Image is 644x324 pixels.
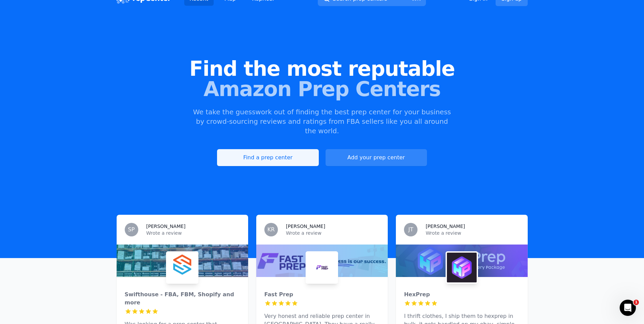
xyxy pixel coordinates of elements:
span: Amazon Prep Centers [11,79,633,99]
div: Swifthouse - FBA, FBM, Shopify and more [125,291,240,307]
span: JT [408,227,413,232]
img: Swifthouse - FBA, FBM, Shopify and more [167,253,197,282]
iframe: Intercom live chat [620,300,636,316]
div: Fast Prep [264,291,380,299]
div: HexPrep [404,291,519,299]
img: Fast Prep [307,253,337,282]
h3: [PERSON_NAME] [286,223,325,230]
img: HexPrep [447,253,477,282]
p: Wrote a review [426,230,519,236]
h3: [PERSON_NAME] [426,223,465,230]
span: KR [267,227,275,232]
p: We take the guesswork out of finding the best prep center for your business by crowd-sourcing rev... [192,107,452,136]
h3: [PERSON_NAME] [146,223,186,230]
a: Find a prep center [217,149,318,166]
span: 1 [634,300,639,305]
span: Find the most reputable [11,59,633,79]
p: Wrote a review [146,230,240,236]
span: SP [128,227,135,232]
p: Wrote a review [286,230,380,236]
a: Add your prep center [326,149,427,166]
